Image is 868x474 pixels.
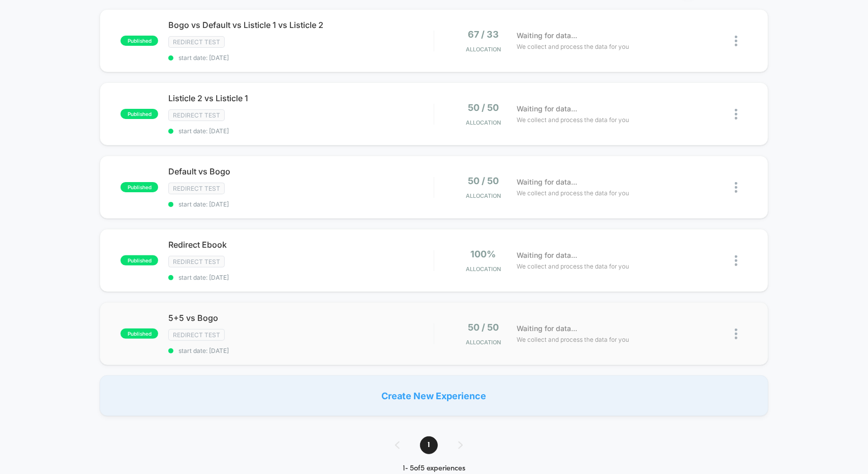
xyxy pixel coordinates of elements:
[121,36,158,46] span: published
[100,375,768,416] div: Create New Experience
[517,335,630,344] span: We collect and process the data for you
[517,188,630,198] span: We collect and process the data for you
[121,182,158,192] span: published
[517,103,578,114] span: Waiting for data...
[168,200,433,208] span: start date: [DATE]
[209,112,234,137] button: Play, NEW DEMO 2025-VEED.mp4
[385,464,483,473] div: 1 - 5 of 5 experiences
[517,176,578,188] span: Waiting for data...
[466,192,501,199] span: Allocation
[323,230,350,242] div: Duration
[735,182,737,193] img: close
[517,250,578,261] span: Waiting for data...
[121,329,158,339] span: published
[517,42,630,51] span: We collect and process the data for you
[298,230,321,242] div: Current time
[168,93,433,103] span: Listicle 2 vs Listicle 1
[517,115,630,125] span: We collect and process the data for you
[168,109,225,121] span: Redirect Test
[168,20,433,30] span: Bogo vs Default vs Listicle 1 vs Listicle 2
[517,323,578,334] span: Waiting for data...
[8,214,437,224] input: Seek
[468,102,499,113] span: 50 / 50
[168,183,225,194] span: Redirect Test
[121,255,158,265] span: published
[735,255,737,266] img: close
[517,30,578,41] span: Waiting for data...
[466,265,501,273] span: Allocation
[370,231,400,241] input: Volume
[420,436,438,454] span: 1
[735,36,737,46] img: close
[468,175,499,186] span: 50 / 50
[466,339,501,346] span: Allocation
[168,127,433,135] span: start date: [DATE]
[470,249,496,259] span: 100%
[517,261,630,271] span: We collect and process the data for you
[168,347,433,354] span: start date: [DATE]
[5,228,21,244] button: Play, NEW DEMO 2025-VEED.mp4
[168,240,433,250] span: Redirect Ebook
[168,36,225,48] span: Redirect Test
[168,274,433,281] span: start date: [DATE]
[735,329,737,339] img: close
[168,313,433,323] span: 5+5 vs Bogo
[468,29,499,40] span: 67 / 33
[168,329,225,341] span: Redirect Test
[168,166,433,176] span: Default vs Bogo
[121,109,158,119] span: published
[466,119,501,126] span: Allocation
[735,109,737,120] img: close
[466,46,501,53] span: Allocation
[168,54,433,62] span: start date: [DATE]
[468,322,499,333] span: 50 / 50
[168,256,225,268] span: Redirect Test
